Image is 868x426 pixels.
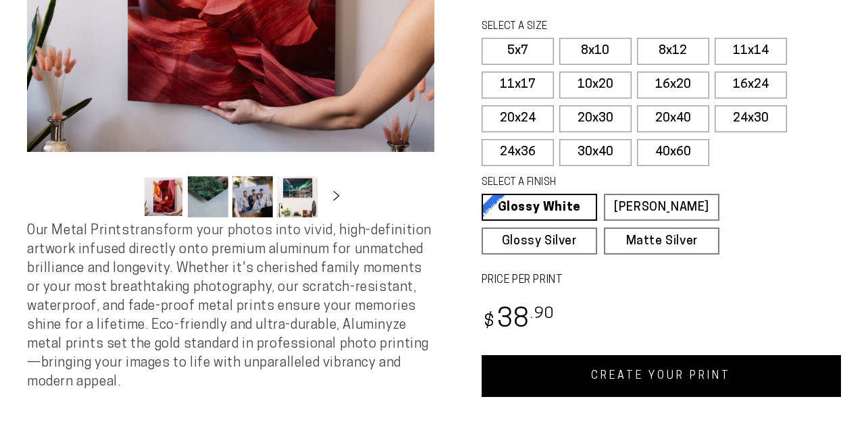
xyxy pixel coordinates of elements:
label: 10x20 [559,72,632,99]
button: Slide left [109,182,139,211]
label: 20x40 [637,105,709,132]
a: CREATE YOUR PRINT [482,355,842,397]
span: Our Metal Prints transform your photos into vivid, high-definition artwork infused directly onto ... [27,224,432,389]
span: $ [484,313,495,331]
a: Glossy Silver [482,228,597,255]
label: 24x30 [715,105,787,132]
legend: SELECT A SIZE [482,20,692,34]
label: 16x24 [715,72,787,99]
a: Glossy White [482,194,597,221]
button: Load image 1 in gallery view [143,176,184,217]
label: 8x12 [637,38,709,65]
label: 40x60 [637,139,709,166]
button: Load image 3 in gallery view [232,176,273,217]
a: Matte Silver [604,228,719,255]
label: 16x20 [637,72,709,99]
label: 30x40 [559,139,632,166]
button: Slide right [322,182,351,211]
label: PRICE PER PRINT [482,273,842,288]
label: 24x36 [482,139,554,166]
label: 20x30 [559,105,632,132]
label: 8x10 [559,38,632,65]
a: [PERSON_NAME] [604,194,719,221]
label: 5x7 [482,38,554,65]
label: 20x24 [482,105,554,132]
button: Load image 4 in gallery view [277,176,317,217]
legend: SELECT A FINISH [482,176,692,190]
label: 11x17 [482,72,554,99]
label: 11x14 [715,38,787,65]
sup: .90 [530,307,555,322]
button: Load image 2 in gallery view [188,176,228,217]
bdi: 38 [482,307,555,334]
